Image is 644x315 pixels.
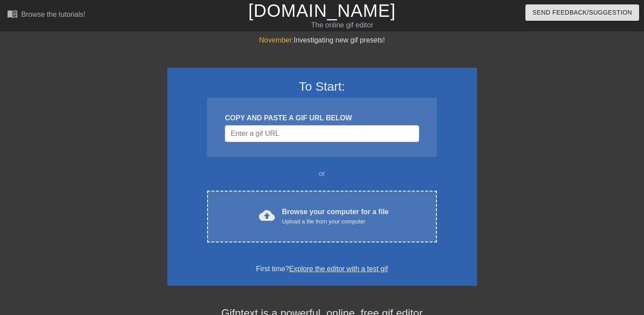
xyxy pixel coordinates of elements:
span: Send Feedback/Suggestion [532,7,632,18]
div: Browse the tutorials! [21,11,85,18]
h3: To Start: [179,79,466,94]
a: Explore the editor with a test gif [289,265,388,273]
div: Investigating new gif presets! [167,35,477,46]
div: First time? [179,264,466,274]
div: COPY AND PASTE A GIF URL BELOW [225,113,419,123]
div: Browse your computer for a file [282,207,389,226]
div: Upload a file from your computer [282,217,389,226]
input: Username [225,125,419,142]
span: menu_book [7,8,18,19]
button: Send Feedback/Suggestion [525,4,639,21]
a: [DOMAIN_NAME] [248,1,396,20]
div: or [190,169,454,179]
a: Browse the tutorials! [7,8,85,22]
div: The online gif editor [219,20,465,31]
span: November: [259,36,293,44]
span: cloud_upload [259,207,275,223]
